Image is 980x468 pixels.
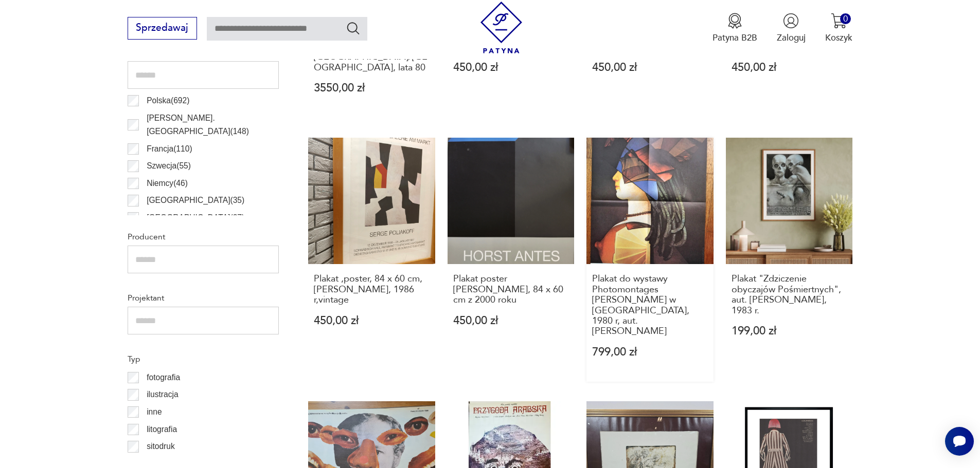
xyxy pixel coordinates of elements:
[147,405,162,419] p: inne
[840,13,851,24] div: 0
[128,291,279,305] p: Projektant
[128,352,279,366] p: Typ
[592,274,708,336] h3: Plakat do wystawy Photomontages [PERSON_NAME] w [GEOGRAPHIC_DATA], 1980 r, aut. [PERSON_NAME]
[147,371,180,384] p: fotografia
[825,32,852,44] p: Koszyk
[592,347,708,358] p: 799,00 zł
[945,427,974,456] iframe: Smartsupp widget button
[777,32,806,44] p: Zaloguj
[147,94,189,107] p: Polska ( 692 )
[453,274,569,305] h3: Plakat poster [PERSON_NAME], 84 x 60 cm z 2000 roku
[712,13,757,44] a: Ikona medaluPatyna B2B
[314,315,430,326] p: 450,00 zł
[314,21,430,73] h3: Oryginalny plakat " Save the Rain" [PERSON_NAME] , [GEOGRAPHIC_DATA]/[GEOGRAPHIC_DATA], lata 80
[475,2,527,53] img: Patyna - sklep z meblami i dekoracjami vintage
[712,13,757,44] button: Patyna B2B
[308,138,435,382] a: Plakat ,poster, 84 x 60 cm, Serge Poliakoff, 1986 r,vintagePlakat ,poster, 84 x 60 cm, [PERSON_NA...
[831,13,847,29] img: Ikona koszyka
[727,13,743,29] img: Ikona medalu
[147,194,244,207] p: [GEOGRAPHIC_DATA] ( 35 )
[314,83,430,93] p: 3550,00 zł
[783,13,799,29] img: Ikonka użytkownika
[726,138,853,382] a: Plakat "Zdziczenie obyczajów Pośmiertnych", aut. Franciszek Starowieyski, 1983 r.Plakat "Zdziczen...
[314,274,430,305] h3: Plakat ,poster, 84 x 60 cm, [PERSON_NAME], 1986 r,vintage
[147,423,177,436] p: litografia
[732,62,847,73] p: 450,00 zł
[147,177,188,190] p: Niemcy ( 46 )
[147,159,191,173] p: Szwecja ( 55 )
[825,13,852,44] button: 0Koszyk
[128,230,279,244] p: Producent
[453,315,569,326] p: 450,00 zł
[777,13,806,44] button: Zaloguj
[128,25,197,33] a: Sprzedawaj
[586,138,714,382] a: Plakat do wystawy Photomontages Roman Cieślewicz w Maison de la culture de Grenoble, 1980 r, aut....
[147,440,175,453] p: sitodruk
[147,142,192,156] p: Francja ( 110 )
[448,138,575,382] a: Plakat poster Horst Antes, 84 x 60 cm z 2000 rokuPlakat poster [PERSON_NAME], 84 x 60 cm z 2000 r...
[592,62,708,73] p: 450,00 zł
[732,274,847,316] h3: Plakat "Zdziczenie obyczajów Pośmiertnych", aut. [PERSON_NAME], 1983 r.
[453,62,569,73] p: 450,00 zł
[147,388,179,401] p: ilustracja
[147,211,244,224] p: [GEOGRAPHIC_DATA] ( 27 )
[346,21,361,35] button: Szukaj
[147,111,279,139] p: [PERSON_NAME]. [GEOGRAPHIC_DATA] ( 148 )
[732,326,847,336] p: 199,00 zł
[712,32,757,44] p: Patyna B2B
[128,17,197,40] button: Sprzedawaj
